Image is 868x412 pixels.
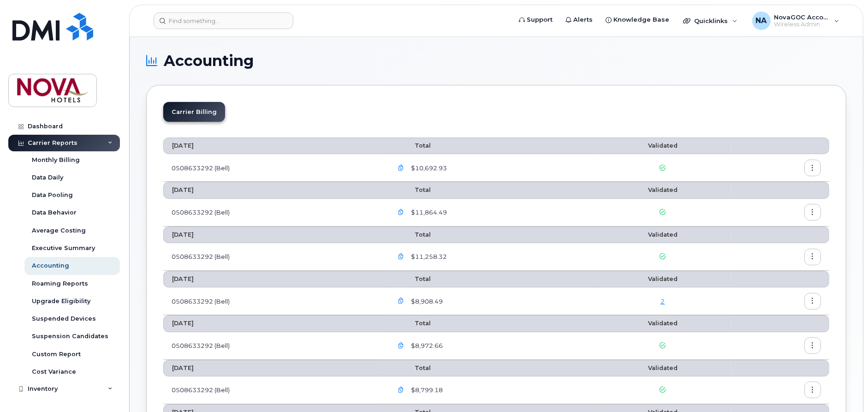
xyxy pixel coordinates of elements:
[392,142,431,149] span: Total
[163,360,384,376] th: [DATE]
[392,275,431,282] span: Total
[595,182,731,198] th: Validated
[163,227,384,243] th: [DATE]
[595,360,731,376] th: Validated
[409,208,447,217] span: $11,864.49
[392,320,431,327] span: Total
[163,199,384,227] td: 0508633292 (Bell)
[595,271,731,287] th: Validated
[163,243,384,271] td: 0508633292 (Bell)
[392,231,431,238] span: Total
[595,315,731,332] th: Validated
[163,137,384,154] th: [DATE]
[595,137,731,154] th: Validated
[163,154,384,182] td: 0508633292 (Bell)
[409,252,447,261] span: $11,258.32
[409,164,447,173] span: $10,692.93
[163,376,384,404] td: 0508633292 (Bell)
[409,297,443,306] span: $8,908.49
[409,341,443,350] span: $8,972.66
[595,227,731,243] th: Validated
[163,182,384,198] th: [DATE]
[392,186,431,193] span: Total
[163,332,384,360] td: 0508633292 (Bell)
[164,54,254,68] span: Accounting
[163,271,384,287] th: [DATE]
[163,315,384,332] th: [DATE]
[392,364,431,371] span: Total
[409,386,443,394] span: $8,799.18
[660,298,665,305] a: 2
[163,287,384,315] td: 0508633292 (Bell)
